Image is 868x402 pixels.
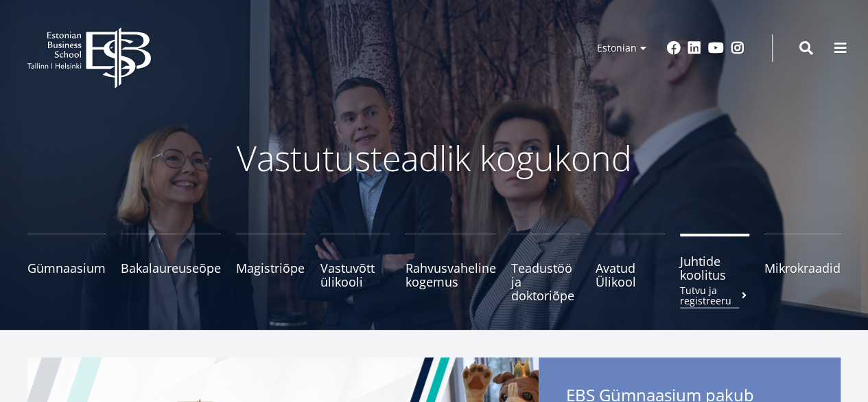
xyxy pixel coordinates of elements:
[680,285,749,306] small: Tutvu ja registreeru
[667,41,681,55] a: Facebook
[405,234,495,302] a: Rahvusvaheline kogemus
[680,234,749,302] a: Juhtide koolitusTutvu ja registreeru
[596,261,665,289] span: Avatud Ülikool
[405,261,495,289] span: Rahvusvaheline kogemus
[236,234,305,302] a: Magistriõpe
[511,234,580,302] a: Teadustöö ja doktoriõpe
[121,234,221,302] a: Bakalaureuseõpe
[764,261,841,275] span: Mikrokraadid
[731,41,744,55] a: Instagram
[680,254,749,282] span: Juhtide koolitus
[320,234,390,302] a: Vastuvõtt ülikooli
[27,261,106,275] span: Gümnaasium
[27,234,106,302] a: Gümnaasium
[596,234,665,302] a: Avatud Ülikool
[708,41,724,55] a: Youtube
[511,261,580,302] span: Teadustöö ja doktoriõpe
[764,234,841,302] a: Mikrokraadid
[236,261,305,275] span: Magistriõpe
[688,41,701,55] a: Linkedin
[320,261,390,289] span: Vastuvõtt ülikooli
[121,261,221,275] span: Bakalaureuseõpe
[71,137,798,179] p: Vastutusteadlik kogukond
